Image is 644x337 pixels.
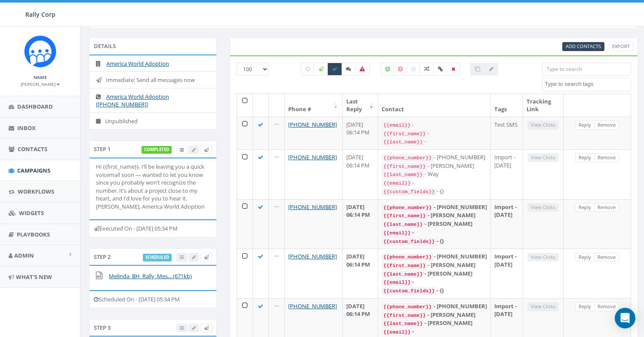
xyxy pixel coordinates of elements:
[18,145,47,153] span: Contacts
[382,121,412,129] code: {{email}}
[382,319,487,328] div: - [PERSON_NAME]
[594,153,619,162] a: Remove
[343,94,379,117] th: Last Reply: activate to sort column ascending
[89,290,217,308] div: Scheduled On - [DATE] 05:34 PM
[382,252,487,261] div: - [PHONE_NUMBER]
[109,272,192,280] a: Melinda_BH_Rally_Mes... (671kb)
[25,10,55,18] span: Rally Corp
[96,163,210,210] p: Hi {{first_name}}. I’ll be leaving you a quick voicemail soon — wanted to let you know since you ...
[566,43,601,49] span: Add Contacts
[594,302,619,311] a: Remove
[17,167,50,174] span: Campaigns
[382,179,487,187] div: -
[382,162,487,170] div: - [PERSON_NAME]
[142,146,172,154] label: completed
[89,112,216,130] li: Unpublished
[433,63,447,76] label: Link Clicked
[382,129,487,138] div: -
[96,118,105,124] i: Unpublished
[382,238,436,246] code: {{custom_fields}}
[14,252,34,259] span: Admin
[382,262,427,270] code: {{first_name}}
[382,179,412,187] code: {{email}}
[419,63,434,76] label: Mixed
[491,94,523,117] th: Tags
[17,124,36,132] span: Inbox
[89,319,217,336] div: Step 3
[382,302,487,311] div: - [PHONE_NUMBER]
[343,199,379,249] td: [DATE] 06:14 PM
[89,140,217,158] div: Step 1
[89,71,216,88] li: Immediate: Send all messages now
[382,221,424,228] code: {{last_name}}
[314,63,328,76] label: Sending
[382,170,487,179] div: - Way
[34,74,47,80] small: Name
[89,248,217,265] div: Step 2
[21,80,60,88] a: [PERSON_NAME]
[523,94,564,117] th: Tracking Link
[382,220,487,228] div: - [PERSON_NAME]
[381,63,394,76] label: Positive
[288,302,337,310] a: [PHONE_NUMBER]
[180,146,184,153] span: View Campaign Delivery Statistics
[382,188,436,196] code: {{custom_fields}}
[89,219,217,237] div: Executed On - [DATE] 05:34 PM
[343,149,379,199] td: [DATE] 06:14 PM
[288,203,337,211] a: [PHONE_NUMBER]
[491,249,523,298] td: Import - [DATE]
[343,117,379,149] td: [DATE] 06:14 PM
[343,249,379,298] td: [DATE] 06:14 PM
[378,94,490,117] th: Contact
[382,328,487,336] div: -
[288,121,337,128] a: [PHONE_NUMBER]
[382,311,487,319] div: - [PERSON_NAME]
[394,63,407,76] label: Negative
[382,212,427,220] code: {{first_name}}
[594,253,619,262] a: Remove
[143,254,172,261] label: scheduled
[382,204,433,212] code: {{phone_number}}
[16,273,52,281] span: What's New
[382,228,487,237] div: -
[382,287,436,295] code: {{custom_fields}}
[382,253,433,261] code: {{phone_number}}
[382,187,487,196] div: - {}
[382,163,427,170] code: {{first_name}}
[382,261,487,270] div: - [PERSON_NAME]
[355,63,370,76] label: Bounced
[447,63,460,76] label: Removed
[382,278,487,286] div: -
[19,209,44,217] span: Widgets
[382,153,487,162] div: - [PHONE_NUMBER]
[17,231,50,238] span: Playbooks
[491,149,523,199] td: Import - [DATE]
[562,42,604,51] a: Add Contacts
[21,81,60,87] small: [PERSON_NAME]
[382,171,424,179] code: {{last_name}}
[327,63,342,76] label: Delivered
[288,153,337,161] a: [PHONE_NUMBER]
[382,320,424,328] code: {{last_name}}
[382,137,487,146] div: -
[575,203,595,212] a: Reply
[382,303,433,311] code: {{phone_number}}
[575,153,595,162] a: Reply
[382,203,487,212] div: - [PHONE_NUMBER]
[382,138,424,146] code: {{last_name}}
[204,325,209,331] span: Send Test Message
[96,77,106,83] i: Immediate: Send all messages now
[575,253,595,262] a: Reply
[96,93,169,109] a: America World Adoption [[PHONE_NUMBER]]
[382,237,487,246] div: - {}
[594,203,619,212] a: Remove
[615,308,635,328] div: Open Intercom Messenger
[382,270,487,278] div: - [PERSON_NAME]
[288,252,337,260] a: [PHONE_NUMBER]
[382,154,433,162] code: {{phone_number}}
[491,117,523,149] td: Test SMS
[204,254,209,260] span: Send Test Message
[341,63,356,76] label: Replied
[382,229,412,237] code: {{email}}
[204,146,209,153] span: Send Test Message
